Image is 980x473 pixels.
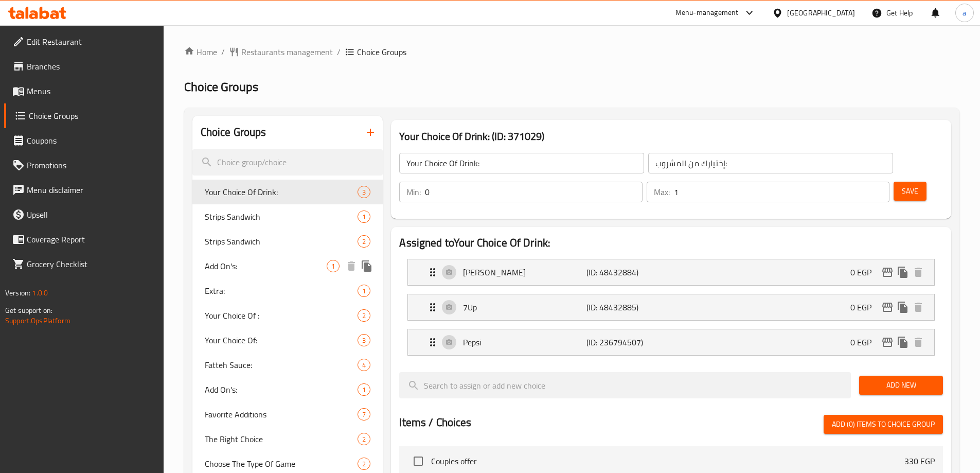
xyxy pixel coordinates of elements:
div: Fatteh Sauce:4 [192,353,383,377]
a: Choice Groups [4,103,164,128]
span: Strips Sandwich [205,235,358,248]
p: Min: [406,186,421,198]
div: Menu-management [675,7,739,19]
span: Promotions [27,159,155,171]
span: Restaurants management [241,46,333,58]
span: Add New [867,379,935,392]
p: (ID: 48432884) [586,266,669,278]
div: Strips Sandwich1 [192,204,383,229]
button: edit [880,335,895,350]
span: 1 [327,261,339,271]
span: 3 [358,336,370,345]
a: Menus [4,79,164,103]
span: Extra: [205,285,358,297]
span: Save [902,185,918,198]
div: Choices [358,334,370,346]
div: Expand [408,259,934,285]
span: Coupons [27,134,155,147]
div: Choices [358,285,370,297]
button: delete [911,335,926,350]
button: delete [911,265,926,280]
span: a [963,7,966,19]
span: 1 [358,212,370,222]
li: Expand [399,255,943,290]
div: Choices [358,383,370,396]
span: Grocery Checklist [27,258,155,270]
span: Edit Restaurant [27,36,155,48]
a: Restaurants management [229,46,333,58]
div: Your Choice Of :2 [192,303,383,328]
p: Pepsi [463,336,586,348]
span: 2 [358,311,370,321]
div: [GEOGRAPHIC_DATA] [787,7,855,19]
span: 2 [358,459,370,469]
a: Support.OpsPlatform [5,314,70,327]
div: Choices [358,408,370,421]
a: Edit Restaurant [4,29,164,54]
span: Choice Groups [357,46,406,58]
p: 0 EGP [850,301,880,313]
a: Menu disclaimer [4,178,164,202]
li: / [337,46,341,58]
div: The Right Choice2 [192,427,383,451]
div: Choices [358,433,370,445]
p: (ID: 48432885) [586,301,669,313]
button: delete [911,300,926,315]
h3: Your Choice Of Drink: (ID: 371029) [399,128,943,145]
span: Menus [27,85,155,97]
div: Your Choice Of:3 [192,328,383,353]
span: Favorite Additions [205,408,358,421]
h2: Assigned to Your Choice Of Drink: [399,235,943,251]
span: Strips Sandwich [205,211,358,223]
span: Add On's: [205,383,358,396]
li: / [221,46,225,58]
span: Choose The Type Of Game [205,458,358,470]
span: The Right Choice [205,433,358,445]
a: Home [184,46,217,58]
button: Save [894,182,926,201]
span: Choice Groups [184,75,258,98]
p: [PERSON_NAME] [463,266,586,278]
span: 3 [358,187,370,197]
span: Fatteh Sauce: [205,359,358,371]
input: search [399,372,851,398]
div: Choices [358,359,370,371]
span: Add On's: [205,260,327,272]
span: 1 [358,286,370,296]
span: 4 [358,360,370,370]
div: Your Choice Of Drink:3 [192,180,383,204]
a: Promotions [4,153,164,178]
a: Grocery Checklist [4,252,164,276]
span: 2 [358,237,370,247]
div: Choices [358,458,370,470]
span: Branches [27,60,155,73]
button: duplicate [895,265,911,280]
div: Choices [358,309,370,322]
button: edit [880,300,895,315]
a: Coupons [4,128,164,153]
span: Add (0) items to choice group [832,418,935,431]
div: Strips Sandwich2 [192,229,383,254]
span: Upsell [27,208,155,221]
nav: breadcrumb [184,46,959,58]
span: Version: [5,286,30,300]
button: Add (0) items to choice group [824,415,943,434]
p: (ID: 236794507) [586,336,669,348]
p: 330 EGP [904,455,935,467]
span: Your Choice Of : [205,309,358,322]
div: Favorite Additions7 [192,402,383,427]
button: delete [344,258,359,274]
span: Get support on: [5,304,52,317]
div: Add On's:1 [192,377,383,402]
p: 0 EGP [850,266,880,278]
h2: Items / Choices [399,415,471,430]
div: Choices [327,260,340,272]
li: Expand [399,290,943,325]
span: Couples offer [431,455,904,467]
div: Extra:1 [192,278,383,303]
button: duplicate [359,258,375,274]
p: 7Up [463,301,586,313]
a: Upsell [4,202,164,227]
div: Expand [408,329,934,355]
span: 1.0.0 [32,286,48,300]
